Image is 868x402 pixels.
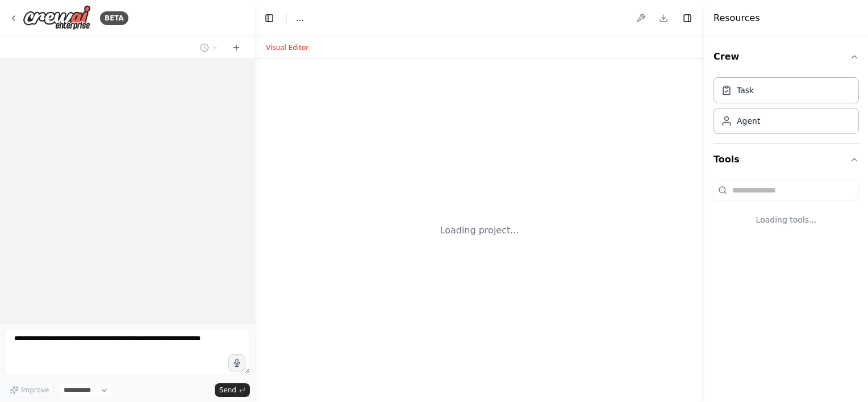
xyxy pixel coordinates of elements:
nav: breadcrumb [296,12,303,24]
button: Send [215,383,250,397]
span: Improve [21,386,49,395]
button: Hide right sidebar [679,10,695,26]
div: Loading tools... [713,205,859,235]
div: Agent [737,115,760,127]
button: Visual Editor [259,41,315,55]
span: ... [296,12,303,24]
span: Send [219,386,236,395]
button: Improve [5,383,54,397]
div: Tools [713,175,859,244]
button: Switch to previous chat [195,41,223,55]
h4: Resources [713,11,760,25]
div: Task [737,85,754,96]
div: Loading project... [440,224,519,237]
img: Logo [23,5,91,31]
button: Hide left sidebar [261,10,277,26]
button: Crew [713,41,859,73]
button: Tools [713,144,859,175]
button: Start a new chat [227,41,245,55]
button: Click to speak your automation idea [228,354,245,371]
div: Crew [713,73,859,143]
div: BETA [100,11,128,25]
